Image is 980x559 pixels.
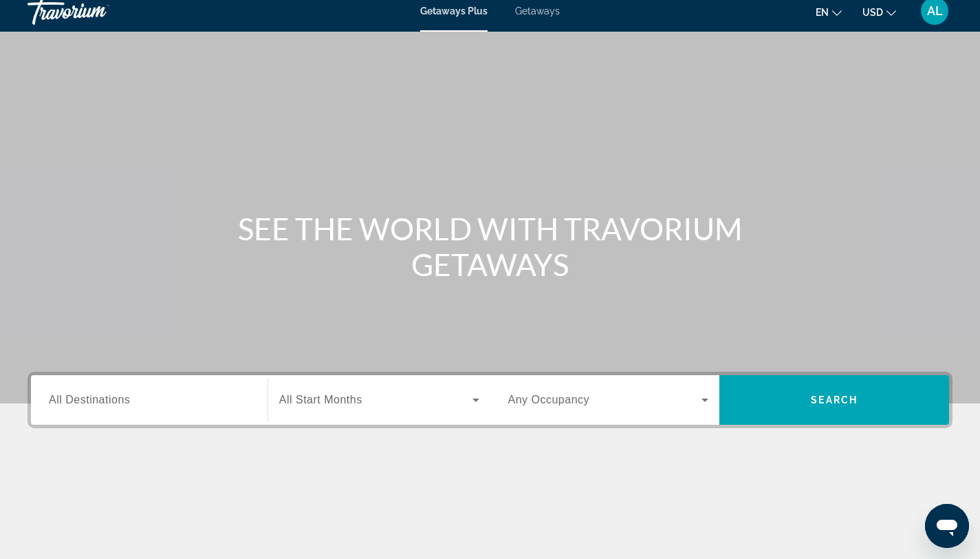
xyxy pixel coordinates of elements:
div: Search widget [31,375,949,425]
a: Getaways [515,6,560,17]
span: All Start Months [279,394,362,405]
span: en [816,7,829,18]
a: Getaways Plus [420,6,488,17]
h1: SEE THE WORLD WITH TRAVORIUM GETAWAYS [232,211,748,282]
span: USD [862,7,883,18]
iframe: Botón para iniciar la ventana de mensajería [925,504,969,548]
button: Change currency [862,2,896,22]
button: Search [719,375,949,425]
span: Search [811,394,858,405]
span: AL [927,4,943,18]
span: All Destinations [49,394,130,405]
span: Any Occupancy [508,394,590,405]
button: Change language [816,2,842,22]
